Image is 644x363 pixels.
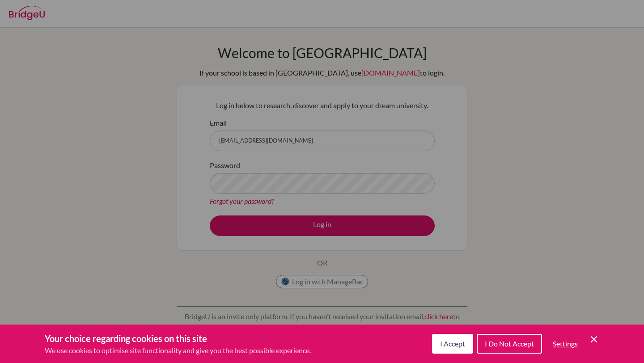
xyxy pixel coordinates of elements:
[440,339,465,348] span: I Accept
[485,339,534,348] span: I Do Not Accept
[589,334,599,345] button: Save and close
[553,339,578,348] span: Settings
[432,334,473,354] button: I Accept
[45,345,311,356] p: We use cookies to optimise site functionality and give you the best possible experience.
[546,335,585,353] button: Settings
[477,334,542,354] button: I Do Not Accept
[45,332,311,345] h3: Your choice regarding cookies on this site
